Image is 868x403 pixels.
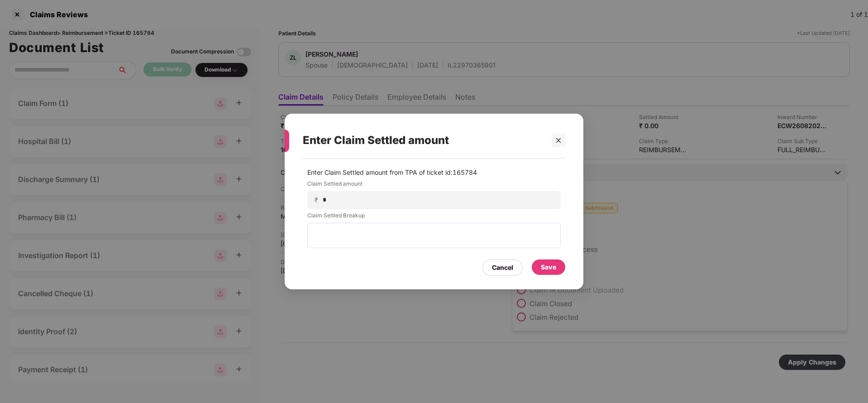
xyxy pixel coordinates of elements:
[307,211,561,223] label: Claim Settled Breakup
[541,262,556,272] div: Save
[307,180,561,191] label: Claim Settled amount
[555,137,562,144] span: close
[315,196,322,204] span: ₹
[303,123,544,158] div: Enter Claim Settled amount
[307,168,561,178] p: Enter Claim Settled amount from TPA of ticket id: 165784
[492,263,513,273] div: Cancel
